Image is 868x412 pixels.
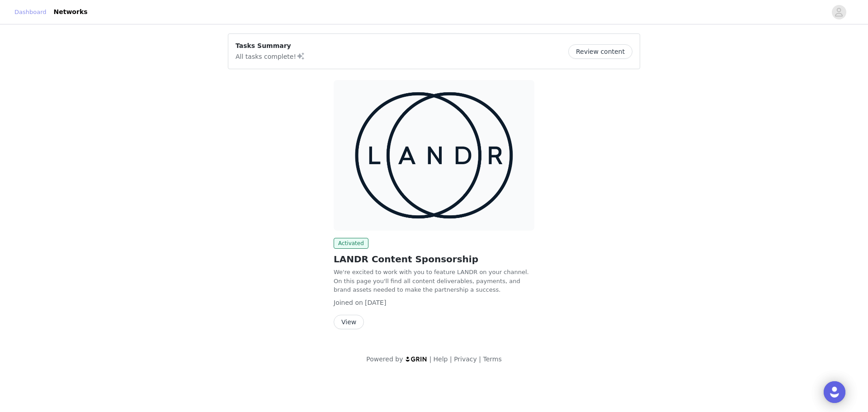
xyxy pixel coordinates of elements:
[236,51,305,62] p: All tasks complete!
[405,356,428,362] img: logo
[334,252,534,266] h2: LANDR Content Sponsorship
[434,355,448,363] a: Help
[454,355,477,363] a: Privacy
[479,355,481,363] span: |
[334,299,363,306] span: Joined on
[366,355,403,363] span: Powered by
[824,381,845,403] div: Open Intercom Messenger
[450,355,452,363] span: |
[429,355,432,363] span: |
[334,315,364,329] button: View
[236,41,305,51] p: Tasks Summary
[483,355,501,363] a: Terms
[14,8,47,17] a: Dashboard
[334,319,364,326] a: View
[48,2,93,22] a: Networks
[568,44,632,59] button: Review content
[334,268,534,294] p: We're excited to work with you to feature LANDR on your channel. On this page you'll find all con...
[334,80,534,231] img: LANDR | EN | USD
[365,299,386,306] span: [DATE]
[835,5,843,19] div: avatar
[334,238,368,249] span: Activated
